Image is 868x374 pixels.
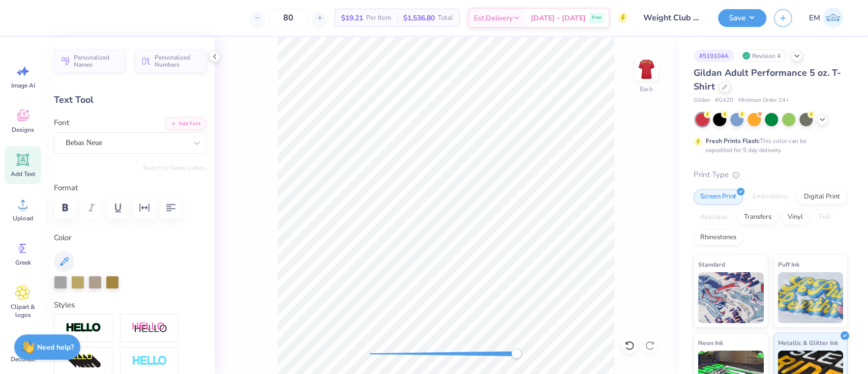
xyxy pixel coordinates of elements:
[403,13,435,23] span: $1,536.80
[54,49,126,73] button: Personalized Names
[738,96,789,105] span: Minimum Order: 24 +
[341,13,363,23] span: $19.21
[746,189,794,205] div: Embroidery
[74,54,119,68] span: Personalized Names
[11,81,35,90] span: Image AI
[778,272,844,323] img: Puff Ink
[66,322,101,334] img: Stroke
[132,355,167,367] img: Negative Space
[706,136,831,155] div: This color can be expedited for 5 day delivery.
[739,49,786,62] div: Revision 4
[694,189,743,205] div: Screen Print
[694,169,848,181] div: Print Type
[698,272,764,323] img: Standard
[718,9,766,27] button: Save
[12,126,34,134] span: Designs
[155,54,200,68] span: Personalized Numbers
[715,96,733,105] span: # G420
[694,210,734,225] div: Applique
[132,322,167,334] img: Shadow
[512,349,522,359] div: Accessibility label
[797,189,847,205] div: Digital Print
[694,96,710,105] span: Gildan
[37,342,74,352] strong: Need help?
[135,49,206,73] button: Personalized Numbers
[54,182,206,194] label: Format
[698,337,723,348] span: Neon Ink
[778,337,838,348] span: Metallic & Glitter Ink
[268,9,308,27] input: – –
[694,67,841,93] span: Gildan Adult Performance 5 oz. T-Shirt
[11,355,35,363] span: Decorate
[778,259,799,270] span: Puff Ink
[706,137,760,145] strong: Fresh Prints Flash:
[592,14,602,21] span: Free
[13,214,33,222] span: Upload
[804,8,848,28] a: EM
[54,93,206,107] div: Text Tool
[636,8,710,28] input: Untitled Design
[54,232,206,244] label: Color
[165,117,206,130] button: Add Font
[531,13,586,23] span: [DATE] - [DATE]
[823,8,843,28] img: Emily Mcclelland
[813,210,836,225] div: Foil
[640,84,653,94] div: Back
[781,210,810,225] div: Vinyl
[66,353,101,369] img: 3D Illusion
[636,59,656,79] img: Back
[474,13,513,23] span: Est. Delivery
[694,49,734,62] div: # 519104A
[809,12,820,24] span: EM
[438,13,453,23] span: Total
[11,170,35,178] span: Add Text
[15,258,31,267] span: Greek
[698,259,725,270] span: Standard
[6,303,40,319] span: Clipart & logos
[694,230,743,245] div: Rhinestones
[54,299,75,311] label: Styles
[143,164,206,172] button: Switch to Greek Letters
[54,117,69,129] label: Font
[737,210,778,225] div: Transfers
[366,13,391,23] span: Per Item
